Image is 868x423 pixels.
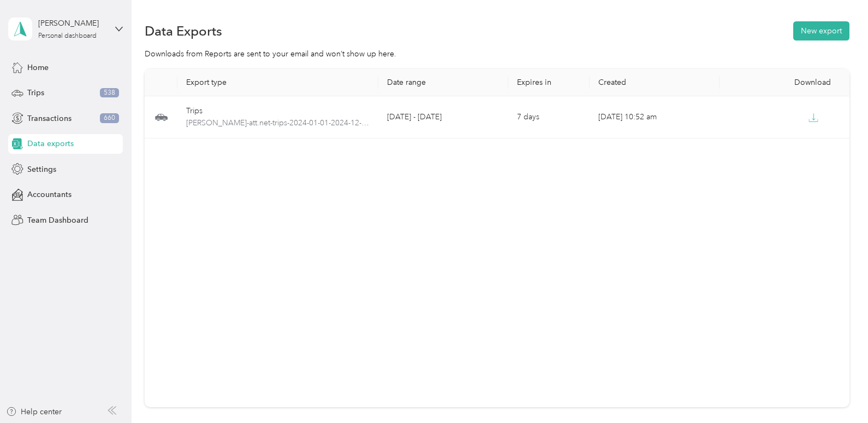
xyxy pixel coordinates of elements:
[378,96,508,138] td: [DATE] - [DATE]
[27,164,56,175] span: Settings
[100,88,119,98] span: 538
[728,78,841,87] div: Download
[27,62,49,73] span: Home
[590,96,720,138] td: [DATE] 10:52 am
[27,113,72,124] span: Transactions
[27,215,88,226] span: Team Dashboard
[27,138,74,149] span: Data exports
[6,406,62,418] button: Help center
[27,189,72,200] span: Accountants
[27,87,44,98] span: Trips
[145,25,222,37] h1: Data Exports
[508,69,590,96] th: Expires in
[590,69,720,96] th: Created
[807,362,868,423] iframe: Everlance-gr Chat Button Frame
[100,113,119,123] span: 660
[38,18,106,29] div: [PERSON_NAME]
[793,21,849,40] button: New export
[38,33,97,39] div: Personal dashboard
[145,48,849,60] div: Downloads from Reports are sent to your email and won’t show up here.
[508,96,590,138] td: 7 days
[378,69,508,96] th: Date range
[186,117,370,129] span: d.j.freeman-att.net-trips-2024-01-01-2024-12-31.xlsx
[186,105,370,117] div: Trips
[177,69,379,96] th: Export type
